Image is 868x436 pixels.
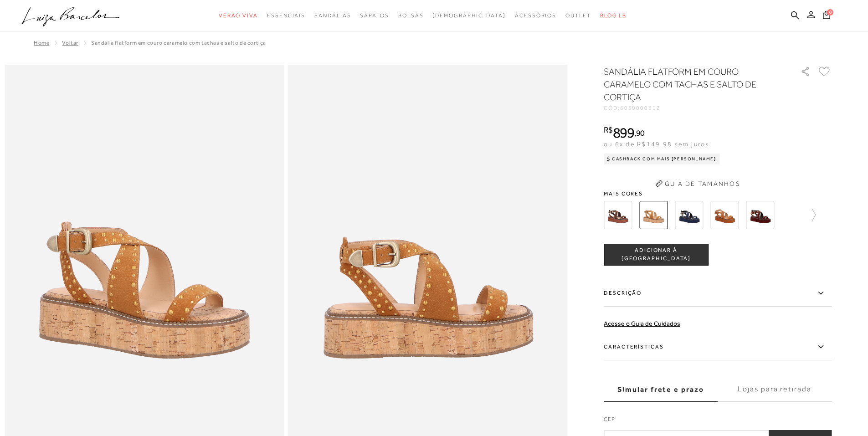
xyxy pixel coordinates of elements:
[604,415,832,428] label: CEP
[604,334,832,360] label: Características
[219,12,258,19] span: Verão Viva
[604,377,718,402] label: Simular frete e prazo
[710,201,739,229] img: SANDÁLIA PLATAFORMA DE CAMURÇA CARAMELO COM REBITES DOURADOS
[565,12,591,19] span: Outlet
[675,201,703,229] img: SANDÁLIA PLATAFORMA DE CAMURÇA AZUL NAVAL COM REBITES DOURADOS
[515,12,556,19] span: Acessórios
[620,105,661,111] span: 6050000612
[360,7,389,24] a: noSubCategoriesText
[639,201,668,229] img: SANDÁLIA FLATFORM EM COURO CARAMELO COM TACHAS E SALTO DE CORTIÇA
[432,12,506,19] span: [DEMOGRAPHIC_DATA]
[314,7,351,24] a: noSubCategoriesText
[652,176,743,191] button: Guia de Tamanhos
[604,140,709,148] span: ou 6x de R$149,98 sem juros
[604,201,632,229] img: SANDÁLIA FLATFORM EM COURO CAFÉ COM TACHAS E SALTO DE CORTIÇA
[604,65,775,103] h1: SANDÁLIA FLATFORM EM COURO CARAMELO COM TACHAS E SALTO DE CORTIÇA
[267,12,305,19] span: Essenciais
[515,7,556,24] a: noSubCategoriesText
[267,7,305,24] a: noSubCategoriesText
[604,280,832,307] label: Descrição
[604,244,709,266] button: ADICIONAR À [GEOGRAPHIC_DATA]
[565,7,591,24] a: noSubCategoriesText
[34,40,49,46] a: Home
[600,12,627,19] span: BLOG LB
[604,246,708,262] span: ADICIONAR À [GEOGRAPHIC_DATA]
[746,201,774,229] img: SANDÁLIA PLATAFORMA DE CAMURÇA MARSALA COM REBITES DOURADOS
[820,10,833,22] button: 0
[604,320,680,327] a: Acesse o Guia de Cuidados
[219,7,258,24] a: noSubCategoriesText
[634,129,645,137] i: ,
[604,154,720,164] div: Cashback com Mais [PERSON_NAME]
[398,7,424,24] a: noSubCategoriesText
[604,191,832,196] span: Mais cores
[604,126,613,134] i: R$
[91,40,266,46] span: SANDÁLIA FLATFORM EM COURO CARAMELO COM TACHAS E SALTO DE CORTIÇA
[62,40,78,46] a: Voltar
[718,377,832,402] label: Lojas para retirada
[314,12,351,19] span: Sandálias
[360,12,389,19] span: Sapatos
[613,124,634,141] span: 899
[604,105,786,111] div: CÓD:
[827,9,833,15] span: 0
[636,128,645,138] span: 90
[432,7,506,24] a: noSubCategoriesText
[600,7,627,24] a: BLOG LB
[398,12,424,19] span: Bolsas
